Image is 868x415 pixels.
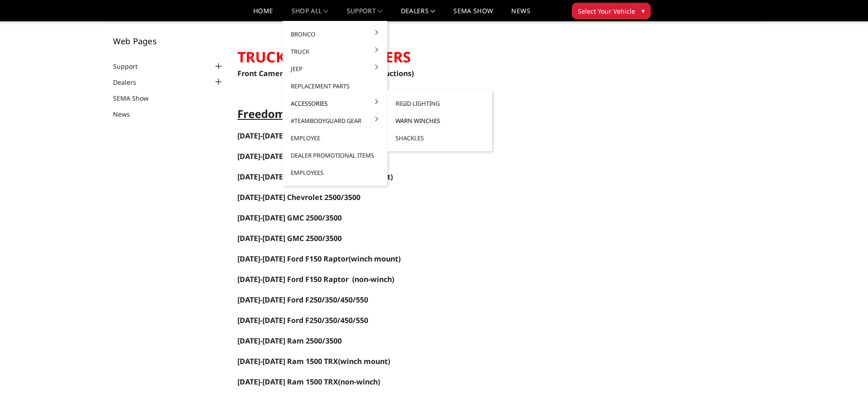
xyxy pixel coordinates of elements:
[286,60,384,77] a: Jeep
[286,147,384,164] a: Dealer Promotional Items
[237,233,342,243] span: [DATE]-[DATE] GMC 2500/3500
[237,336,342,346] a: [DATE]-[DATE] Ram 2500/3500
[237,152,341,161] a: [DATE]-[DATE] Chevrolet 1500
[391,95,488,112] a: Rigid Lighting
[113,109,141,119] a: News
[237,234,342,243] a: [DATE]-[DATE] GMC 2500/3500
[391,112,488,129] a: Warn Winches
[237,377,380,387] span: (non-winch)
[113,37,224,45] h5: Web Pages
[237,151,341,161] span: [DATE]-[DATE] Chevrolet 1500
[237,213,342,223] a: [DATE]-[DATE] GMC 2500/3500
[578,6,635,16] span: Select Your Vehicle
[237,274,349,284] span: [DATE]-[DATE] Ford F150 Raptor
[286,26,384,43] a: Bronco
[642,6,645,15] span: ▾
[237,131,360,141] a: [DATE]-[DATE] Chevrolet 2500/3500
[511,8,530,21] a: News
[286,77,384,95] a: Replacement Parts
[113,93,160,103] a: SEMA Show
[113,61,149,71] a: Support
[292,8,329,21] a: shop all
[237,357,338,366] a: [DATE]-[DATE] Ram 1500 TRX
[237,295,368,305] a: [DATE]-[DATE] Ford F250/350/450/550
[237,316,368,325] a: [DATE]-[DATE] Ford F250/350/450/550
[237,172,341,182] a: [DATE]-[DATE] Chevrolet 1500
[352,274,394,284] span: (non-winch)
[286,164,384,181] a: Employees
[237,193,360,202] a: [DATE]-[DATE] Chevrolet 2500/3500
[572,3,651,19] button: Select Your Vehicle
[822,371,868,415] iframe: Chat Widget
[347,8,383,21] a: Support
[338,356,390,366] span: (winch mount)
[237,68,414,78] a: Front Camera Relocation (universal instructions)
[286,112,384,129] a: #TeamBodyguard Gear
[237,315,368,325] span: [DATE]-[DATE] Ford F250/350/450/550
[453,8,493,21] a: SEMA Show
[286,43,384,60] a: Truck
[391,129,488,147] a: Shackles
[237,106,361,121] span: Freedom Series Fronts:
[237,47,411,67] strong: TRUCK FRONT BUMPERS
[401,8,436,21] a: Dealers
[237,254,349,264] a: [DATE]-[DATE] Ford F150 Raptor
[237,275,349,284] a: [DATE]-[DATE] Ford F150 Raptor
[253,8,273,21] a: Home
[286,95,384,112] a: Accessories
[237,377,338,387] a: [DATE]-[DATE] Ram 1500 TRX
[237,192,360,202] span: [DATE]-[DATE] Chevrolet 2500/3500
[286,129,384,147] a: Employee
[237,356,338,366] span: [DATE]-[DATE] Ram 1500 TRX
[237,172,393,182] span: (winch mount)
[237,254,401,264] span: (winch mount)
[113,77,148,87] a: Dealers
